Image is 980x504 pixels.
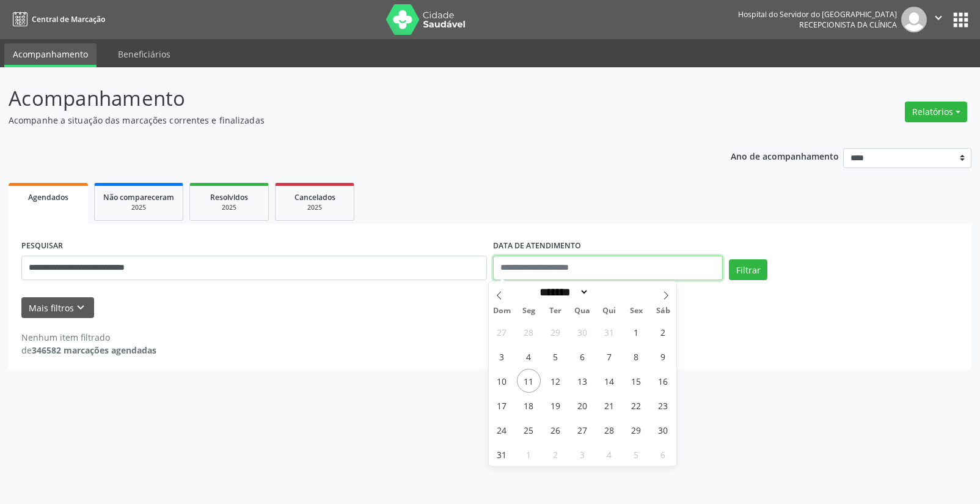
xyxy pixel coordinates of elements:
img: img [901,7,927,32]
span: Agosto 13, 2025 [571,369,594,393]
a: Central de Marcação [9,9,105,29]
span: Agosto 24, 2025 [490,418,514,442]
strong: 346582 marcações agendadas [32,344,156,356]
span: Setembro 1, 2025 [517,442,541,466]
span: Setembro 4, 2025 [598,442,621,466]
a: Beneficiários [109,43,179,65]
p: Acompanhamento [9,83,682,114]
button: apps [950,9,971,31]
span: Julho 28, 2025 [517,320,541,344]
span: Central de Marcação [32,14,105,24]
span: Julho 29, 2025 [544,320,568,344]
span: Agosto 1, 2025 [624,320,648,344]
span: Agosto 19, 2025 [544,393,568,417]
span: Agosto 26, 2025 [544,418,568,442]
span: Setembro 2, 2025 [544,442,568,466]
span: Julho 27, 2025 [490,320,514,344]
button:  [927,7,950,32]
span: Não compareceram [103,192,174,202]
span: Agosto 18, 2025 [517,393,541,417]
label: PESQUISAR [21,237,63,256]
span: Agosto 12, 2025 [544,369,568,393]
span: Dom [489,307,516,315]
label: DATA DE ATENDIMENTO [493,237,581,256]
button: Relatórios [905,102,967,122]
span: Agosto 21, 2025 [598,393,621,417]
span: Agosto 31, 2025 [490,442,514,466]
span: Agosto 20, 2025 [571,393,594,417]
span: Resolvidos [210,192,248,202]
div: Hospital do Servidor do [GEOGRAPHIC_DATA] [738,9,897,20]
i:  [932,11,945,24]
span: Agosto 8, 2025 [624,344,648,368]
div: Nenhum item filtrado [21,331,156,344]
span: Agosto 2, 2025 [651,320,675,344]
span: Agosto 11, 2025 [517,369,541,393]
p: Ano de acompanhamento [731,148,839,163]
i: keyboard_arrow_down [74,301,87,314]
span: Agosto 10, 2025 [490,369,514,393]
p: Acompanhe a situação das marcações correntes e finalizadas [9,114,682,127]
span: Agosto 15, 2025 [624,369,648,393]
div: 2025 [284,203,345,212]
span: Agosto 5, 2025 [544,344,568,368]
span: Agosto 30, 2025 [651,418,675,442]
span: Seg [515,307,542,315]
span: Agosto 14, 2025 [598,369,621,393]
button: Filtrar [729,259,767,280]
span: Agosto 4, 2025 [517,344,541,368]
span: Agosto 3, 2025 [490,344,514,368]
input: Year [589,286,629,298]
span: Ter [542,307,569,315]
span: Agosto 17, 2025 [490,393,514,417]
span: Agendados [28,192,68,202]
span: Agosto 6, 2025 [571,344,594,368]
span: Agosto 28, 2025 [598,418,621,442]
span: Qua [569,307,596,315]
span: Cancelados [294,192,335,202]
span: Agosto 23, 2025 [651,393,675,417]
a: Acompanhamento [4,43,97,67]
span: Agosto 16, 2025 [651,369,675,393]
span: Agosto 22, 2025 [624,393,648,417]
span: Recepcionista da clínica [799,20,897,30]
span: Setembro 3, 2025 [571,442,594,466]
span: Sáb [649,307,676,315]
span: Sex [623,307,649,315]
span: Agosto 9, 2025 [651,344,675,368]
select: Month [536,286,590,298]
span: Agosto 29, 2025 [624,418,648,442]
div: 2025 [103,203,174,212]
div: de [21,344,156,357]
span: Julho 31, 2025 [598,320,621,344]
span: Setembro 5, 2025 [624,442,648,466]
span: Setembro 6, 2025 [651,442,675,466]
span: Agosto 27, 2025 [571,418,594,442]
span: Qui [596,307,623,315]
span: Agosto 7, 2025 [598,344,621,368]
div: 2025 [199,203,260,212]
span: Julho 30, 2025 [571,320,594,344]
span: Agosto 25, 2025 [517,418,541,442]
button: Mais filtroskeyboard_arrow_down [21,297,94,319]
